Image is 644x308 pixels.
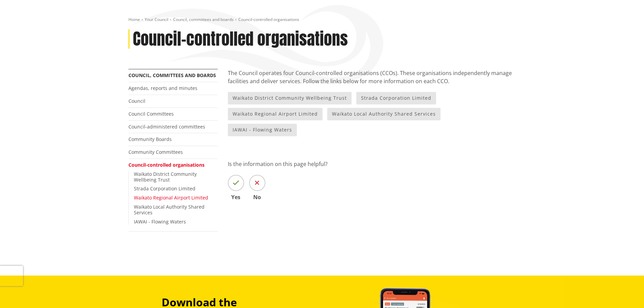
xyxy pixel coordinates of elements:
[133,29,348,49] h1: Council-controlled organisations
[134,218,186,225] a: IAWAI - Flowing Waters
[327,108,440,120] a: Waikato Local Authority Shared Services
[238,17,299,22] span: Council-controlled organisations
[128,111,174,117] a: Council Committees
[228,69,516,85] p: The Council operates four Council-controlled organisations (CCOs). These organisations independen...
[145,17,168,22] a: Your Council
[228,194,244,200] span: Yes
[134,171,197,183] a: Waikato District Community Wellbeing Trust
[128,17,140,22] a: Home
[228,124,297,136] a: IAWAI - Flowing Waters
[228,108,323,120] a: Waikato Regional Airport Limited
[128,162,205,168] a: Council-controlled organisations
[134,194,208,201] a: Waikato Regional Airport Limited
[128,123,205,130] a: Council-administered committees
[249,194,265,200] span: No
[228,160,516,168] p: Is the information on this page helpful?
[173,17,234,22] a: Council, committees and boards
[134,204,205,216] a: Waikato Local Authority Shared Services
[128,98,145,104] a: Council
[128,136,172,142] a: Community Boards
[128,17,516,23] nav: breadcrumb
[134,185,195,192] a: Strada Corporation Limited
[356,92,436,104] a: Strada Corporation Limited
[228,92,352,104] a: Waikato District Community Wellbeing Trust
[128,72,216,78] a: Council, committees and boards
[613,280,637,304] iframe: Messenger Launcher
[128,149,183,155] a: Community Committees
[128,85,197,91] a: Agendas, reports and minutes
